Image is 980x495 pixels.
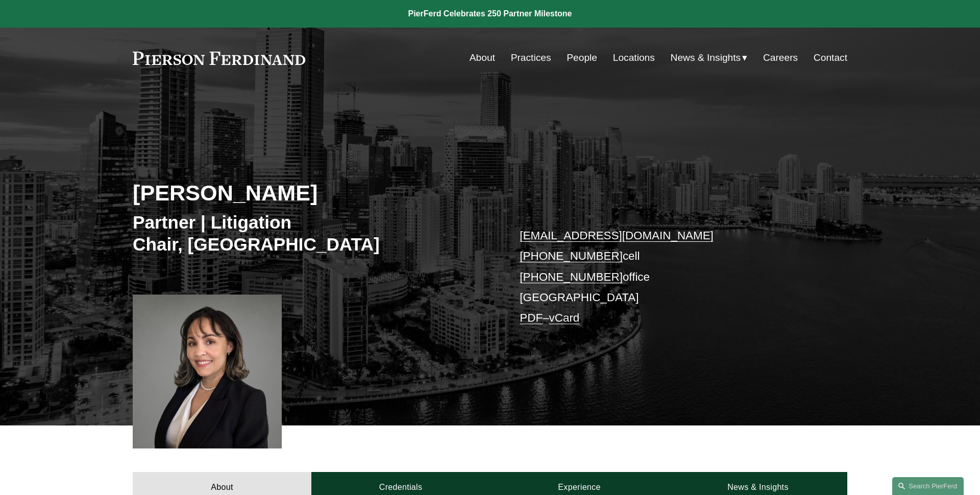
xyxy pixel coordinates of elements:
a: Practices [511,48,551,67]
a: PDF [520,311,543,324]
a: vCard [549,311,580,324]
a: Careers [763,48,798,67]
span: News & Insights [671,49,741,67]
p: cell office [GEOGRAPHIC_DATA] – [520,226,817,329]
a: Search this site [892,477,964,495]
a: About [470,48,495,67]
a: People [567,48,597,67]
a: [PHONE_NUMBER] [520,250,623,262]
h3: Partner | Litigation Chair, [GEOGRAPHIC_DATA] [133,211,490,256]
a: [PHONE_NUMBER] [520,271,623,283]
a: [EMAIL_ADDRESS][DOMAIN_NAME] [520,229,713,242]
a: folder dropdown [671,48,748,67]
a: Locations [613,48,655,67]
h2: [PERSON_NAME] [133,179,490,206]
a: Contact [814,48,847,67]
